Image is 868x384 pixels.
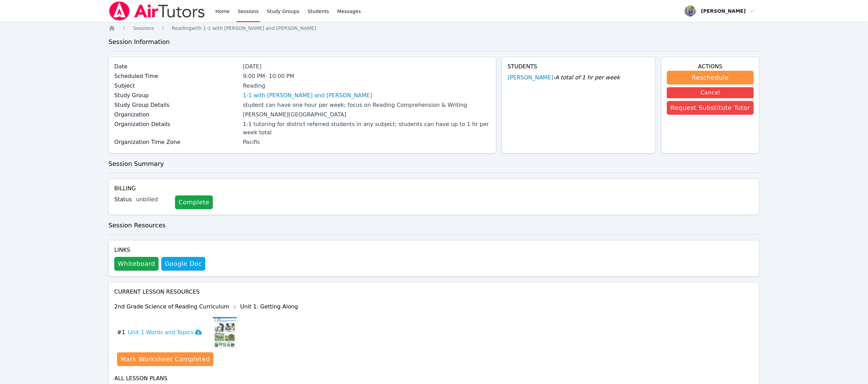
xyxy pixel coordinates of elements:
div: Mark Worksheet Completed [120,354,210,364]
button: Cancel [667,87,754,98]
h3: Session Summary [108,159,760,169]
label: Status [114,195,132,204]
h4: Links [114,246,205,254]
button: Whiteboard [114,257,159,271]
h3: Unit 1 Words and Topics [128,328,202,337]
span: - A total of 1 hr per week [553,74,620,81]
label: Organization [114,111,239,119]
div: 1:1 tutoring for district referred students in any subject; students can have up to 1 hr per week... [243,120,490,137]
div: 9:00 PM - 10:00 PM [243,72,490,80]
span: # 1 [117,328,125,337]
img: Unit 1 Words and Topics [213,315,237,350]
label: Scheduled Time [114,72,239,80]
h4: Current Lesson Resources [114,288,754,296]
a: Complete [175,195,213,209]
h3: Session Resources [108,221,760,230]
label: Study Group Details [114,101,239,109]
a: [PERSON_NAME] [508,74,553,82]
div: Reading [243,82,490,90]
h4: Actions [667,63,754,71]
span: Messages [337,8,361,15]
div: [PERSON_NAME][GEOGRAPHIC_DATA] [243,111,490,119]
button: Request Substitute Tutor [667,101,754,115]
label: Organization Time Zone [114,138,239,146]
a: 1-1 with [PERSON_NAME] and [PERSON_NAME] [243,91,372,100]
img: Air Tutors [108,1,206,21]
h4: Students [508,63,650,71]
h4: Billing [114,184,754,193]
h3: Session Information [108,37,760,47]
div: 2nd Grade Science of Reading Curriculum Unit 1: Getting Along [114,302,298,313]
a: Readingwith 1-1 with [PERSON_NAME] and [PERSON_NAME] [172,25,316,32]
h4: All Lesson Plans [114,374,754,383]
label: Date [114,63,239,71]
span: Reading with 1-1 with [PERSON_NAME] and [PERSON_NAME] [172,25,316,31]
label: Study Group [114,91,239,100]
div: student can have one hour per week; focus on Reading Comprehension & Writing [243,101,490,109]
button: #1Unit 1 Words and Topics [117,315,207,350]
span: Sessions [133,25,154,31]
div: [DATE] [243,63,490,71]
div: unbilled [136,195,170,204]
a: Google Doc [161,257,205,271]
a: Sessions [133,25,154,32]
button: Mark Worksheet Completed [117,352,213,366]
label: Subject [114,82,239,90]
button: Reschedule [667,71,754,84]
div: Pacific [243,138,490,146]
nav: Breadcrumb [108,25,760,32]
label: Organization Details [114,120,239,128]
